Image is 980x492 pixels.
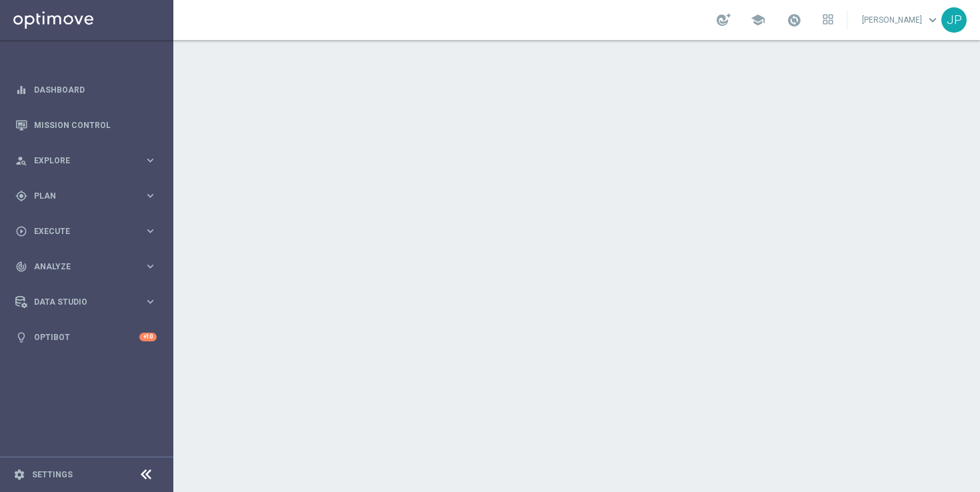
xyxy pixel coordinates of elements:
div: Mission Control [15,107,157,143]
div: +10 [139,333,157,341]
a: Mission Control [34,107,157,143]
div: JP [941,7,967,33]
a: Settings [32,471,73,479]
a: Dashboard [34,72,157,107]
button: Mission Control [15,120,157,131]
i: keyboard_arrow_right [144,154,157,167]
i: person_search [15,155,27,167]
span: Data Studio [34,298,144,306]
span: keyboard_arrow_down [925,13,940,27]
i: keyboard_arrow_right [144,260,157,273]
i: settings [13,469,25,481]
i: lightbulb [15,331,27,343]
span: Analyze [34,263,144,271]
i: gps_fixed [15,190,27,202]
span: Explore [34,157,144,165]
div: Data Studio [15,296,144,308]
button: play_circle_outline Execute keyboard_arrow_right [15,226,157,237]
a: [PERSON_NAME]keyboard_arrow_down [861,10,941,30]
div: Dashboard [15,72,157,107]
i: keyboard_arrow_right [144,225,157,237]
div: Optibot [15,319,157,355]
div: Plan [15,190,144,202]
div: Execute [15,225,144,237]
div: Explore [15,155,144,167]
span: Plan [34,192,144,200]
i: equalizer [15,84,27,96]
button: Data Studio keyboard_arrow_right [15,297,157,307]
button: track_changes Analyze keyboard_arrow_right [15,261,157,272]
i: play_circle_outline [15,225,27,237]
button: equalizer Dashboard [15,85,157,95]
i: track_changes [15,261,27,273]
i: keyboard_arrow_right [144,189,157,202]
div: Analyze [15,261,144,273]
i: keyboard_arrow_right [144,295,157,308]
a: Optibot [34,319,139,355]
button: gps_fixed Plan keyboard_arrow_right [15,191,157,201]
span: Execute [34,227,144,235]
button: person_search Explore keyboard_arrow_right [15,155,157,166]
button: lightbulb Optibot +10 [15,332,157,343]
span: school [751,13,765,27]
